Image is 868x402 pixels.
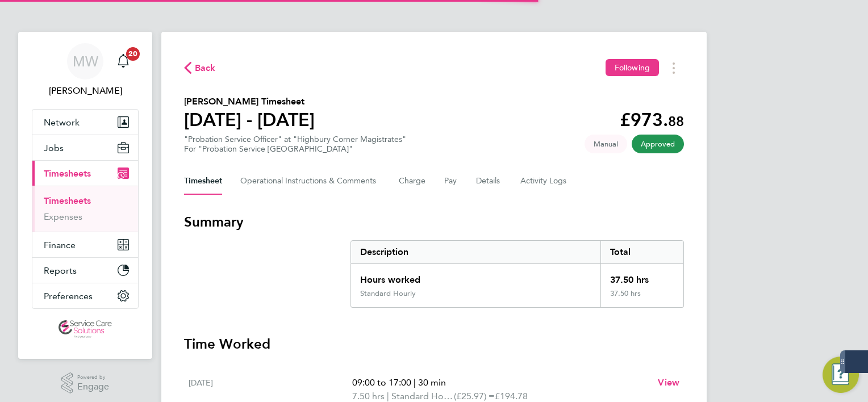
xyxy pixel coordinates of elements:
div: Summary [350,240,684,308]
button: Operational Instructions & Comments [240,167,381,195]
span: | [387,391,389,401]
div: Standard Hourly [360,289,416,298]
a: Powered byEngage [61,372,110,394]
button: Activity Logs [520,167,568,195]
div: Total [600,241,683,263]
a: Go to home page [32,320,139,338]
span: Following [615,62,650,73]
h2: [PERSON_NAME] Timesheet [184,95,315,108]
span: | [414,377,416,388]
div: For "Probation Service [GEOGRAPHIC_DATA]" [184,144,406,154]
span: (£25.97) = [454,391,495,401]
div: Hours worked [351,264,600,289]
button: Charge [399,167,426,195]
span: 7.50 hrs [352,391,385,401]
span: Back [195,61,216,75]
span: Reports [44,265,77,276]
button: Engage Resource Center [823,357,859,393]
button: Timesheets [32,161,138,186]
span: MW [73,54,98,69]
div: 37.50 hrs [600,264,683,289]
button: Details [476,167,502,195]
button: Following [606,59,659,76]
h1: [DATE] - [DATE] [184,108,315,131]
button: Jobs [32,135,138,160]
span: Network [44,117,80,128]
button: Preferences [32,283,138,308]
h3: Summary [184,213,684,231]
a: MW[PERSON_NAME] [32,43,139,98]
a: Timesheets [44,195,91,206]
span: This timesheet has been approved. [632,135,684,153]
button: Timesheets Menu [663,59,684,77]
span: Jobs [44,143,64,153]
nav: Main navigation [18,32,152,359]
span: Powered by [77,372,109,382]
span: Preferences [44,291,93,301]
button: Pay [444,167,458,195]
div: 37.50 hrs [600,289,683,307]
a: View [658,376,679,390]
a: Expenses [44,211,82,222]
span: Mark White [32,84,139,98]
span: View [658,377,679,388]
span: Engage [77,382,109,392]
app-decimal: £973. [620,109,684,131]
span: 09:00 to 17:00 [352,377,411,388]
span: This timesheet was manually created. [585,135,627,153]
img: servicecare-logo-retina.png [59,320,112,338]
button: Timesheet [184,167,222,195]
span: Timesheets [44,168,91,179]
span: Finance [44,240,76,250]
div: Description [351,241,600,263]
button: Finance [32,232,138,257]
button: Back [184,61,216,75]
button: Network [32,110,138,135]
span: 88 [668,113,684,129]
button: Reports [32,258,138,283]
span: 20 [126,47,140,61]
h3: Time Worked [184,335,684,353]
span: £194.78 [495,391,528,401]
div: "Probation Service Officer" at "Highbury Corner Magistrates" [184,135,406,154]
span: 30 min [418,377,446,388]
div: Timesheets [32,186,138,232]
a: 20 [112,43,135,79]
